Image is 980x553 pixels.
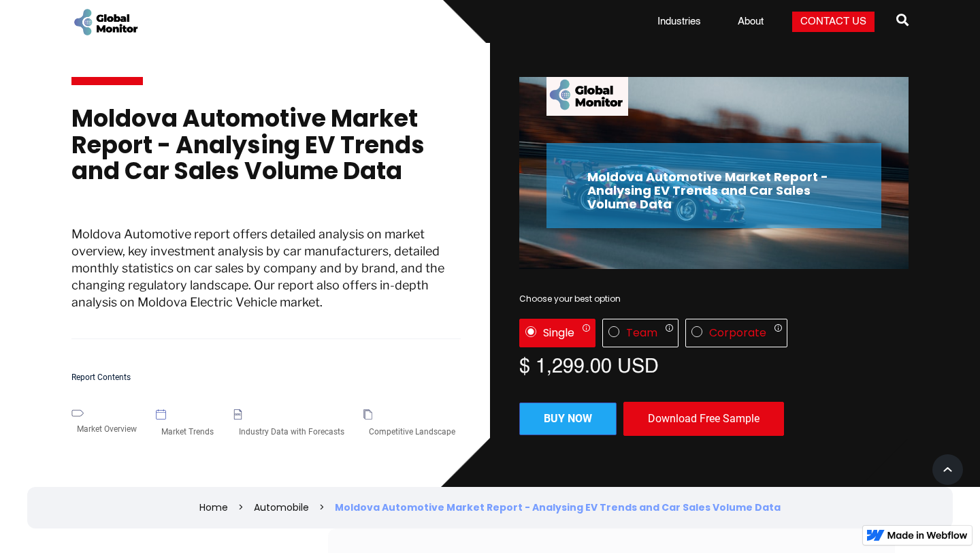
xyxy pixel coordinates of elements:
div: Corporate [709,326,766,340]
h2: Moldova Automotive Market Report - Analysing EV Trends and Car Sales Volume Data [587,170,840,210]
a: Home [199,501,228,514]
span:  [896,10,909,29]
div: > [319,501,325,514]
div: Moldova Automotive Market Report - Analysing EV Trends and Car Sales Volume Data [335,501,781,514]
p: Moldova Automotive report offers detailed analysis on market overview, key investment analysis by... [71,225,461,339]
div: Competitive Landscape [363,420,461,444]
h1: Moldova Automotive Market Report - Analysing EV Trends and Car Sales Volume Data [71,106,461,198]
a: Buy now [519,402,617,435]
div: $ 1,299.00 USD [519,354,909,375]
h5: Report Contents [71,373,461,382]
div: Industry Data with Forecasts [233,420,350,444]
div: Download Free Sample [623,402,784,436]
a:  [896,8,909,35]
div: Market Trends [156,420,219,444]
a: Contact Us [792,12,875,32]
a: About [730,15,772,29]
a: home [71,7,140,37]
div: Choose your best option [519,292,909,306]
div: Single [543,326,574,340]
div: > [238,501,244,514]
div: Team [626,326,657,340]
a: Automobile [254,501,309,514]
a: Industries [649,15,709,29]
div: Market Overview [71,417,142,441]
div: License [519,319,909,347]
img: Made in Webflow [887,531,968,539]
